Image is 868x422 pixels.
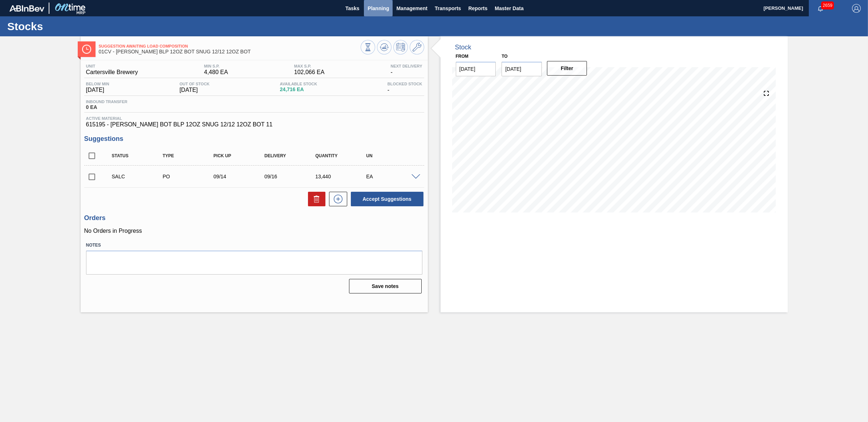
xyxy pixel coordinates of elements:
label: to [502,54,507,59]
span: 0 EA [86,105,127,110]
h1: Stocks [7,22,136,31]
div: Status [110,153,168,158]
span: Tasks [344,4,360,13]
div: - [386,82,424,93]
div: Quantity [313,153,371,158]
button: Schedule Inventory [393,40,408,54]
span: 24,716 EA [280,87,317,92]
div: 09/14/2025 [212,174,269,179]
input: mm/dd/yyyy [502,62,542,76]
span: Planning [368,4,389,13]
div: Suggestion Awaiting Load Composition [110,174,168,179]
p: No Orders in Progress [84,228,424,234]
div: - [389,64,424,76]
span: MAX S.P. [294,64,325,68]
div: Type [161,153,219,158]
img: Logout [852,4,861,13]
div: 09/16/2025 [263,174,320,179]
div: 13,440 [313,174,371,179]
div: New suggestion [325,192,347,206]
span: Available Stock [280,82,317,86]
div: Accept Suggestions [347,191,424,207]
div: Delete Suggestions [304,192,325,206]
div: UN [364,153,422,158]
span: [DATE] [86,87,109,93]
span: Cartersville Brewery [86,69,138,76]
span: Inbound Transfer [86,100,127,104]
img: TNhmsLtSVTkK8tSr43FrP2fwEKptu5GPRR3wAAAABJRU5ErkJggg== [9,5,44,12]
span: 01CV - CARR BLP 12OZ BOT SNUG 12/12 12OZ BOT [99,49,361,54]
label: Notes [86,240,422,251]
button: Filter [547,61,587,76]
span: 615195 - [PERSON_NAME] BOT BLP 12OZ SNUG 12/12 12OZ BOT 11 [86,121,422,128]
span: Reports [468,4,487,13]
div: Pick up [212,153,269,158]
span: Blocked Stock [388,82,422,86]
span: MIN S.P. [204,64,228,68]
span: Transports [435,4,461,13]
span: 102,066 EA [294,69,325,76]
button: Update Chart [377,40,392,54]
span: Below Min [86,82,109,86]
div: EA [364,174,422,179]
div: Delivery [263,153,320,158]
button: Notifications [809,3,832,13]
img: Ícone [82,45,91,54]
span: Suggestion Awaiting Load Composition [99,44,361,48]
input: mm/dd/yyyy [456,62,496,76]
button: Accept Suggestions [351,192,423,206]
span: Active Material [86,116,422,121]
div: Stock [455,44,471,51]
label: From [456,54,469,59]
span: Management [396,4,427,13]
span: Unit [86,64,138,68]
h3: Suggestions [84,135,424,143]
span: Master Data [495,4,523,13]
span: Out Of Stock [179,82,210,86]
button: Save notes [349,279,422,293]
span: [DATE] [179,87,210,93]
div: Purchase order [161,174,219,179]
span: 2659 [821,1,834,9]
button: Stocks Overview [361,40,375,54]
span: Next Delivery [391,64,422,68]
span: 4,480 EA [204,69,228,76]
button: Go to Master Data / General [410,40,424,54]
h3: Orders [84,214,424,222]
